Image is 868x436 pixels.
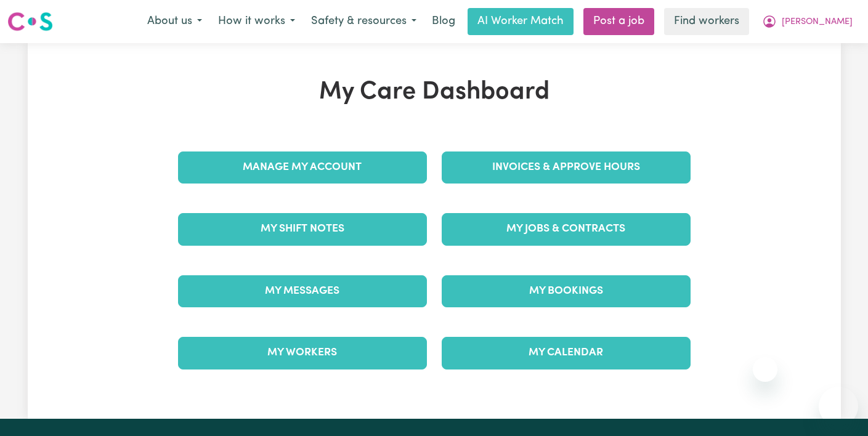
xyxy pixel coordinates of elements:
[819,387,858,426] iframe: Button to launch messaging window
[7,7,53,36] a: Careseekers logo
[442,337,691,369] a: My Calendar
[303,9,424,34] button: Safety & resources
[178,275,427,307] a: My Messages
[664,8,749,35] a: Find workers
[171,78,698,107] h1: My Care Dashboard
[178,213,427,245] a: My Shift Notes
[424,8,463,35] a: Blog
[583,8,654,35] a: Post a job
[782,15,853,29] span: [PERSON_NAME]
[7,10,53,33] img: Careseekers logo
[442,213,691,245] a: My Jobs & Contracts
[442,275,691,307] a: My Bookings
[139,9,210,34] button: About us
[754,9,861,34] button: My Account
[178,151,427,184] a: Manage My Account
[753,357,777,382] iframe: Close message
[442,151,691,184] a: Invoices & Approve Hours
[468,8,574,35] a: AI Worker Match
[178,337,427,369] a: My Workers
[210,9,303,34] button: How it works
